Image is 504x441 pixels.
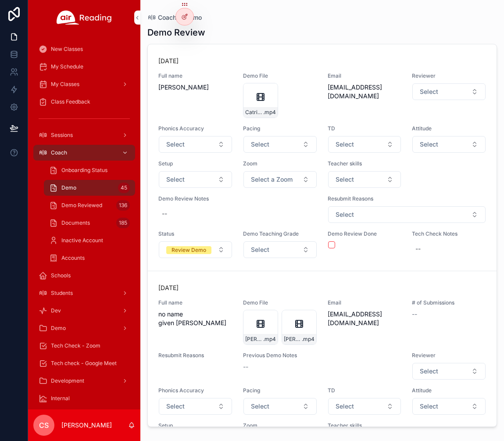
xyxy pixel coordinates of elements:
[158,195,317,202] span: Demo Review Notes
[44,162,135,178] a: Onboarding Status
[61,237,103,244] span: Inactive Account
[158,72,232,79] span: Full name
[159,398,232,415] button: Select Button
[33,59,135,75] a: My Schedule
[158,387,232,394] span: Phonics Accuracy
[245,109,263,116] span: CatrinaCowart
[51,46,83,53] span: New Classes
[336,175,354,184] span: Select
[243,125,317,132] span: Pacing
[33,338,135,354] a: Tech Check - Zoom
[336,210,354,219] span: Select
[243,362,248,371] span: --
[159,171,232,188] button: Select Button
[57,11,112,25] img: App logo
[33,41,135,57] a: New Classes
[284,336,302,343] span: [PERSON_NAME]
[263,109,276,116] span: .mp4
[328,310,402,327] span: [EMAIL_ADDRESS][DOMAIN_NAME]
[33,145,135,161] a: Coach
[147,13,176,22] a: Coach
[33,268,135,283] a: Schools
[51,272,71,279] span: Schools
[44,180,135,196] a: Demo45
[158,299,232,306] span: Full name
[412,136,486,153] button: Select Button
[412,83,486,100] button: Select Button
[412,387,486,394] span: Attitude
[328,195,486,202] span: Resubmit Reasons
[243,230,317,237] span: Demo Teaching Grade
[61,219,90,226] span: Documents
[33,355,135,371] a: Tech check - Google Meet
[328,83,402,100] span: [EMAIL_ADDRESS][DOMAIN_NAME]
[328,72,402,79] span: Email
[44,250,135,266] a: Accounts
[44,233,135,248] a: Inactive Account
[51,63,83,70] span: My Schedule
[243,171,317,188] button: Select Button
[158,422,232,429] span: Setup
[159,241,232,258] button: Select Button
[158,352,232,359] span: Resubmit Reasons
[118,183,130,193] div: 45
[39,420,49,430] span: CS
[412,72,486,79] span: Reviewer
[147,26,205,39] h1: Demo Review
[328,398,401,415] button: Select Button
[33,285,135,301] a: Students
[158,125,232,132] span: Phonics Accuracy
[158,230,232,237] span: Status
[44,215,135,231] a: Documents185
[33,127,135,143] a: Sessions
[162,209,167,218] div: --
[412,230,486,237] span: Tech Check Notes
[51,377,84,384] span: Development
[33,76,135,92] a: My Classes
[243,398,317,415] button: Select Button
[158,160,232,167] span: Setup
[243,136,317,153] button: Select Button
[412,363,486,380] button: Select Button
[243,241,317,258] button: Select Button
[336,402,354,411] span: Select
[28,35,140,409] div: scrollable content
[243,387,317,394] span: Pacing
[328,230,402,237] span: Demo Review Done
[243,352,402,359] span: Previous Demo Notes
[158,310,232,327] span: no name given [PERSON_NAME]
[33,94,135,110] a: Class Feedback
[166,140,185,149] span: Select
[420,140,438,149] span: Select
[412,398,486,415] button: Select Button
[172,246,206,254] div: Review Demo
[251,175,293,184] span: Select a Zoom
[251,140,269,149] span: Select
[51,132,73,139] span: Sessions
[158,57,179,65] p: [DATE]
[61,421,112,430] p: [PERSON_NAME]
[412,299,486,306] span: # of Submissions
[412,352,486,359] span: Reviewer
[51,290,73,297] span: Students
[328,171,401,188] button: Select Button
[245,336,263,343] span: [PERSON_NAME]
[51,325,66,332] span: Demo
[243,299,317,306] span: Demo File
[51,149,67,156] span: Coach
[336,140,354,149] span: Select
[328,299,402,306] span: Email
[44,197,135,213] a: Demo Reviewed136
[116,200,130,211] div: 136
[166,402,185,411] span: Select
[51,342,100,349] span: Tech Check - Zoom
[51,360,117,367] span: Tech check - Google Meet
[61,255,85,262] span: Accounts
[420,367,438,376] span: Select
[328,160,402,167] span: Teacher skills
[33,391,135,406] a: Internal
[328,136,401,153] button: Select Button
[412,125,486,132] span: Attitude
[263,336,276,343] span: .mp4
[251,245,269,254] span: Select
